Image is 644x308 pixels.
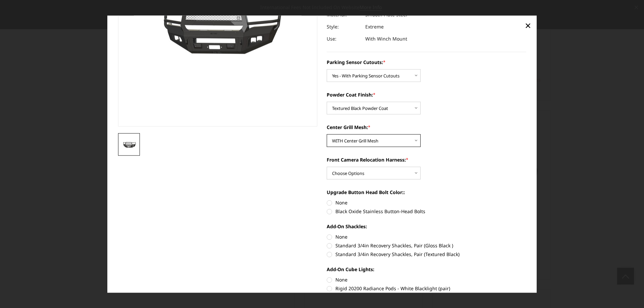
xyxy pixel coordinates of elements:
[327,276,526,283] label: None
[327,266,526,273] label: Add-On Cube Lights:
[525,18,531,33] span: ×
[365,33,407,45] dd: With Winch Mount
[610,276,644,308] iframe: Chat Widget
[327,251,526,258] label: Standard 3/4in Recovery Shackles, Pair (Textured Black)
[327,199,526,206] label: None
[327,223,526,230] label: Add-On Shackles:
[327,242,526,249] label: Standard 3/4in Recovery Shackles, Pair (Gloss Black )
[365,21,384,33] dd: Extreme
[327,208,526,215] label: Black Oxide Stainless Button-Head Bolts
[327,156,526,163] label: Front Camera Relocation Harness:
[327,233,526,240] label: None
[120,140,138,148] img: 2019-2025 Ram 2500-3500 - A2 Series - Extreme Front Bumper (winch mount)
[523,20,533,31] a: Close
[327,33,360,45] dt: Use:
[327,59,526,66] label: Parking Sensor Cutouts:
[327,285,526,292] label: Rigid 20200 Radiance Pods - White Blacklight (pair)
[327,21,360,33] dt: Style:
[327,124,526,131] label: Center Grill Mesh:
[327,189,526,196] label: Upgrade Button Head Bolt Color::
[327,91,526,98] label: Powder Coat Finish:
